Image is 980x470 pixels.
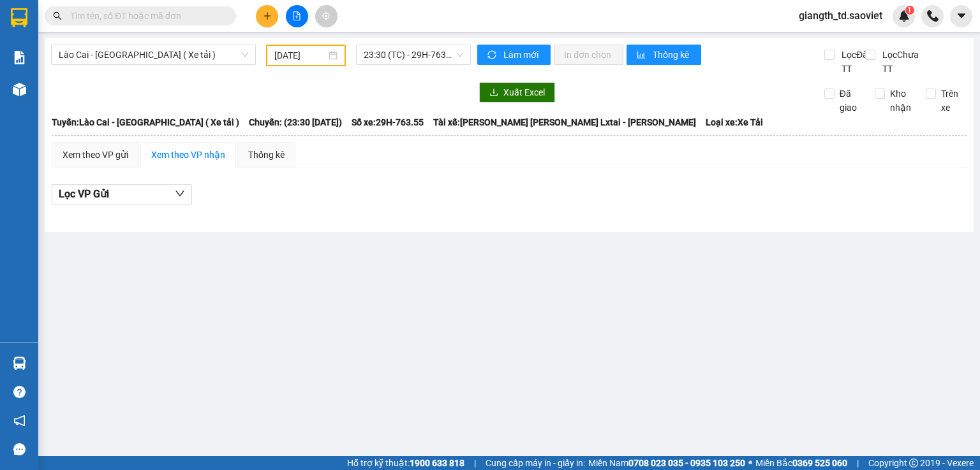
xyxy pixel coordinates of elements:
span: Lọc Đã TT [836,48,870,76]
span: down [175,189,185,199]
span: Miền Nam [588,456,745,470]
span: 23:30 (TC) - 29H-763.55 [364,45,464,64]
span: Làm mới [503,48,540,62]
div: Thống kê [248,148,285,162]
span: message [13,443,26,455]
div: Xem theo VP gửi [63,148,128,162]
span: Kho nhận [885,87,916,115]
span: search [53,11,62,20]
button: file-add [286,5,308,27]
button: bar-chartThống kê [627,45,701,65]
span: Xuất Excel [503,85,545,99]
span: Tài xế: [PERSON_NAME] [PERSON_NAME] Lxtai - [PERSON_NAME] [433,115,696,129]
span: Cung cấp máy in - giấy in: [486,456,585,470]
span: Đã giao [835,87,866,115]
sup: 1 [905,6,914,15]
span: Chuyến: (23:30 [DATE]) [249,115,342,129]
img: icon-new-feature [898,10,910,22]
span: notification [13,415,26,427]
span: | [857,456,859,470]
span: question-circle [13,386,26,398]
span: Loại xe: Xe Tải [706,115,763,129]
span: file-add [292,11,301,20]
button: In đơn chọn [554,45,623,65]
button: Lọc VP Gửi [52,184,192,204]
strong: 1900 633 818 [410,458,464,468]
span: giangth_td.saoviet [789,8,893,24]
span: Trên xe [936,87,967,115]
input: 22/11/2022 [274,48,325,62]
button: aim [315,5,338,27]
span: Lọc Chưa TT [877,48,926,76]
span: sync [487,50,498,61]
span: plus [263,11,272,20]
span: download [489,88,498,98]
button: caret-down [950,5,972,27]
img: logo-vxr [11,8,27,27]
img: phone-icon [927,10,939,22]
span: caret-down [956,10,967,22]
button: downloadXuất Excel [479,82,555,103]
span: Miền Bắc [755,456,847,470]
b: Tuyến: Lào Cai - [GEOGRAPHIC_DATA] ( Xe tải ) [52,117,239,127]
img: warehouse-icon [13,357,26,370]
span: copyright [909,459,918,467]
span: | [474,456,476,470]
input: Tìm tên, số ĐT hoặc mã đơn [70,9,221,23]
span: Thống kê [653,48,691,62]
strong: 0708 023 035 - 0935 103 250 [628,458,745,468]
strong: 0369 525 060 [792,458,847,468]
span: 1 [907,6,912,15]
span: Hỗ trợ kỹ thuật: [347,456,464,470]
button: syncLàm mới [477,45,551,65]
div: Xem theo VP nhận [151,148,225,162]
span: Lào Cai - Hà Nội ( Xe tải ) [59,45,248,64]
span: Số xe: 29H-763.55 [352,115,424,129]
img: warehouse-icon [13,83,26,96]
button: plus [256,5,278,27]
span: bar-chart [637,50,648,61]
span: ⚪️ [748,460,752,466]
span: Lọc VP Gửi [59,186,109,202]
img: solution-icon [13,51,26,64]
span: aim [322,11,330,20]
